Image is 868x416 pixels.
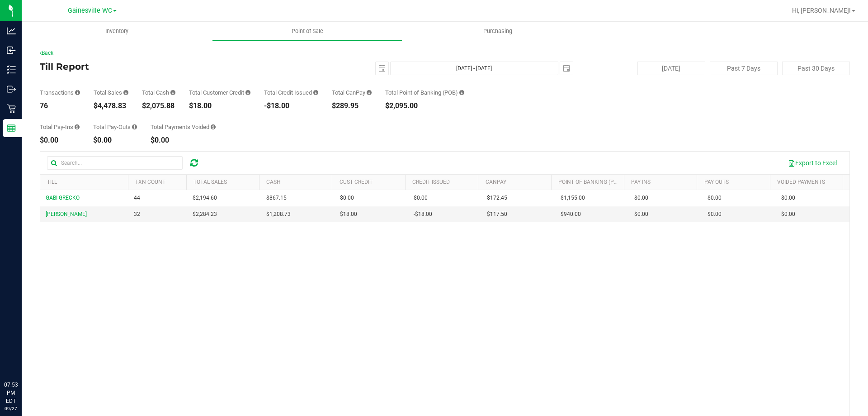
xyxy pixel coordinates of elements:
p: 09/27 [4,405,18,412]
div: -$18.00 [264,102,318,110]
inline-svg: Analytics [7,26,16,35]
button: Past 30 Days [782,62,850,75]
div: Total Sales [94,90,128,96]
a: TXN Count [135,179,165,185]
div: $289.95 [332,102,372,110]
div: Total Pay-Ins [40,124,80,130]
div: $4,478.83 [94,102,128,110]
span: 44 [134,194,140,202]
i: Sum of all voided payment transaction amounts (excluding tips and transaction fees) within the da... [211,124,216,130]
p: 07:53 PM EDT [4,381,18,405]
button: [DATE] [637,62,705,75]
span: $172.45 [487,194,507,202]
div: Transactions [40,90,80,96]
span: $0.00 [340,194,354,202]
span: $117.50 [487,210,507,219]
a: Pay Outs [704,179,729,185]
i: Sum of all successful, non-voided payment transaction amounts using account credit as the payment... [245,90,250,96]
i: Count of all successful payment transactions, possibly including voids, refunds, and cash-back fr... [75,90,80,96]
a: Voided Payments [777,179,825,185]
span: 32 [134,210,140,219]
span: $0.00 [414,194,428,202]
i: Sum of all cash pay-ins added to tills within the date range. [75,124,80,130]
span: -$18.00 [414,210,432,219]
span: $1,155.00 [561,194,585,202]
div: Total Payments Voided [151,124,216,130]
div: $2,095.00 [385,102,464,110]
a: Point of Sale [212,22,402,41]
inline-svg: Inventory [7,65,16,74]
i: Sum of all successful, non-voided payment transaction amounts using CanPay (as well as manual Can... [367,90,372,96]
div: $2,075.88 [142,102,175,110]
span: Inventory [93,27,141,35]
inline-svg: Inbound [7,46,16,55]
span: $867.15 [266,194,287,202]
i: Sum of all successful, non-voided cash payment transaction amounts (excluding tips and transactio... [170,90,175,96]
a: CanPay [486,179,506,185]
a: Point of Banking (POB) [558,179,623,185]
span: $0.00 [781,210,795,219]
span: $0.00 [634,210,648,219]
span: $2,284.23 [193,210,217,219]
span: $1,208.73 [266,210,291,219]
span: $0.00 [634,194,648,202]
h4: Till Report [40,62,310,72]
a: Purchasing [402,22,593,41]
i: Sum of all successful, non-voided payment transaction amounts (excluding tips and transaction fee... [123,90,128,96]
a: Till [47,179,57,185]
div: Total Customer Credit [189,90,250,96]
div: $18.00 [189,102,250,110]
span: $0.00 [708,194,722,202]
div: Total Credit Issued [264,90,318,96]
a: Credit Issued [412,179,450,185]
inline-svg: Outbound [7,85,16,94]
span: Hi, [PERSON_NAME]! [792,7,851,14]
div: $0.00 [93,137,137,144]
a: Inventory [22,22,212,41]
span: select [560,62,573,75]
div: $0.00 [40,137,80,144]
span: [PERSON_NAME] [46,211,87,217]
a: Back [40,50,53,56]
inline-svg: Reports [7,124,16,133]
div: Total Cash [142,90,175,96]
span: Gainesville WC [68,7,112,14]
span: Purchasing [471,27,524,35]
input: Search... [47,156,183,170]
a: Total Sales [193,179,227,185]
span: $0.00 [781,194,795,202]
iframe: Resource center [9,344,36,371]
div: Total Pay-Outs [93,124,137,130]
button: Export to Excel [782,155,843,171]
span: GABI-GRECKO [46,195,80,201]
div: Total CanPay [332,90,372,96]
span: $940.00 [561,210,581,219]
i: Sum of all successful refund transaction amounts from purchase returns resulting in account credi... [313,90,318,96]
div: Total Point of Banking (POB) [385,90,464,96]
span: $2,194.60 [193,194,217,202]
span: select [376,62,388,75]
div: $0.00 [151,137,216,144]
button: Past 7 Days [710,62,778,75]
a: Pay Ins [631,179,651,185]
inline-svg: Retail [7,104,16,113]
iframe: Resource center unread badge [27,342,38,353]
a: Cash [266,179,281,185]
span: $0.00 [708,210,722,219]
i: Sum of the successful, non-voided point-of-banking payment transaction amounts, both via payment ... [459,90,464,96]
span: Point of Sale [279,27,335,35]
div: 76 [40,102,80,110]
span: $18.00 [340,210,357,219]
i: Sum of all cash pay-outs removed from tills within the date range. [132,124,137,130]
a: Cust Credit [340,179,373,185]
